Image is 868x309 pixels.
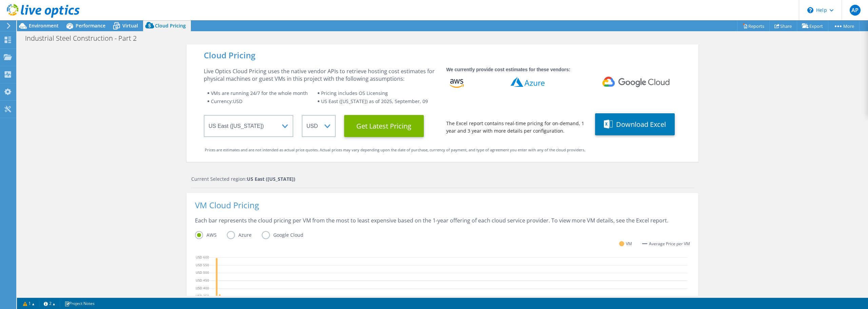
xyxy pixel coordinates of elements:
[321,98,428,104] span: US East ([US_STATE]) as of 2025, September, 09
[828,21,860,31] a: More
[191,175,695,183] div: Current Selected region:
[205,146,680,154] div: Prices are estimates and are not intended as actual price quotes. Actual prices may vary dependin...
[344,115,424,137] button: Get Latest Pricing
[446,120,587,135] div: The Excel report contains real-time pricing for on-demand, 1 year and 3 year with more details pe...
[29,22,59,29] span: Environment
[211,98,242,104] span: Currency: USD
[196,254,209,259] text: USD 600
[76,22,105,29] span: Performance
[247,176,295,182] strong: US East ([US_STATE])
[204,52,681,59] div: Cloud Pricing
[195,201,690,217] div: VM Cloud Pricing
[195,231,227,239] label: AWS
[122,22,138,29] span: Virtual
[204,67,438,82] div: Live Optics Cloud Pricing uses the native vendor APIs to retrieve hosting cost estimates for phys...
[196,286,209,290] text: USD 400
[737,21,770,31] a: Reports
[196,270,209,275] text: USD 500
[626,240,632,248] span: VM
[807,7,813,13] svg: \n
[196,262,209,267] text: USD 550
[595,113,675,135] button: Download Excel
[60,299,99,308] a: Project Notes
[797,21,828,31] a: Export
[195,217,690,231] div: Each bar represents the cloud pricing per VM from the most to least expensive based on the 1-year...
[262,231,314,239] label: Google Cloud
[196,293,209,298] text: USD 350
[211,90,308,96] span: VMs are running 24/7 for the whole month
[649,240,690,248] span: Average Price per VM
[18,299,39,308] a: 1
[769,21,797,31] a: Share
[155,22,186,29] span: Cloud Pricing
[227,231,262,239] label: Azure
[22,35,147,42] h1: Industrial Steel Construction - Part 2
[321,90,388,96] span: Pricing includes OS Licensing
[39,299,60,308] a: 2
[850,5,861,16] span: AP
[196,278,209,283] text: USD 450
[446,67,570,72] strong: We currently provide cost estimates for these vendors:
